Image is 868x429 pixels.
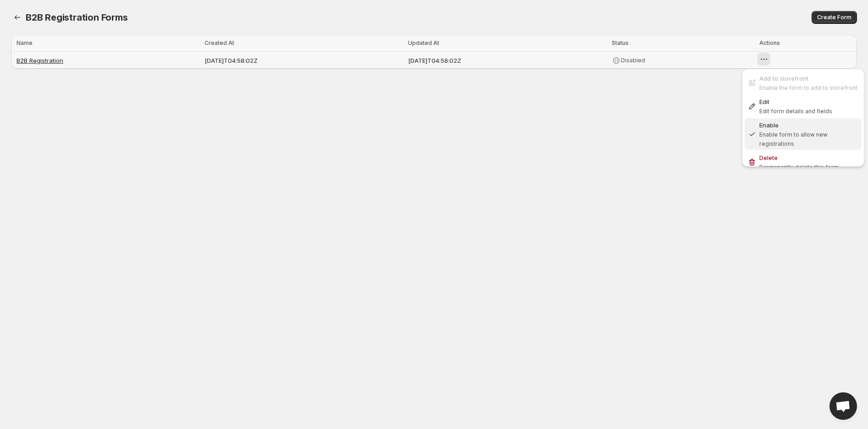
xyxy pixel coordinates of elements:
[405,52,609,69] td: [DATE]T04:58:02Z
[759,84,857,91] span: Enable the form to add to storefront
[759,121,859,130] div: Enable
[612,39,629,46] span: Status
[759,153,859,162] div: Delete
[408,39,439,46] span: Updated At
[205,39,234,46] span: Created At
[621,57,645,64] span: Disabled
[759,131,828,147] span: Enable form to allow new registrations
[17,57,63,64] a: B2B Registration
[202,52,405,69] td: [DATE]T04:58:02Z
[759,97,859,106] div: Edit
[759,164,839,170] span: Permanently delete this form
[26,12,128,23] span: B2B Registration Forms
[759,74,859,83] div: Add to storefront
[812,11,857,24] button: Create Form
[759,108,832,115] span: Edit form details and fields
[11,11,24,24] button: Back to dashboard
[17,39,33,46] span: Name
[817,14,851,21] span: Create Form
[829,392,857,420] div: Open chat
[759,39,780,46] span: Actions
